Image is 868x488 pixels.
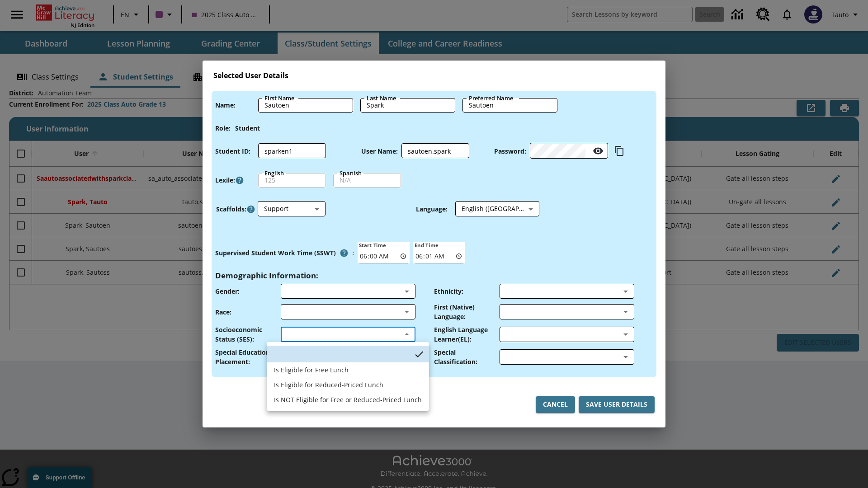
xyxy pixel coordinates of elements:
div: Is NOT Eligible for Free or Reduced-Priced Lunch [274,395,422,404]
li: 12 [267,377,429,392]
div: Is Eligible for Reduced-Priced Lunch [274,380,383,389]
div: Is Eligible for Free Lunch [274,365,349,375]
li: 11 [267,362,429,377]
li: No Item Selected [267,346,429,362]
li: 13 [267,392,429,407]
